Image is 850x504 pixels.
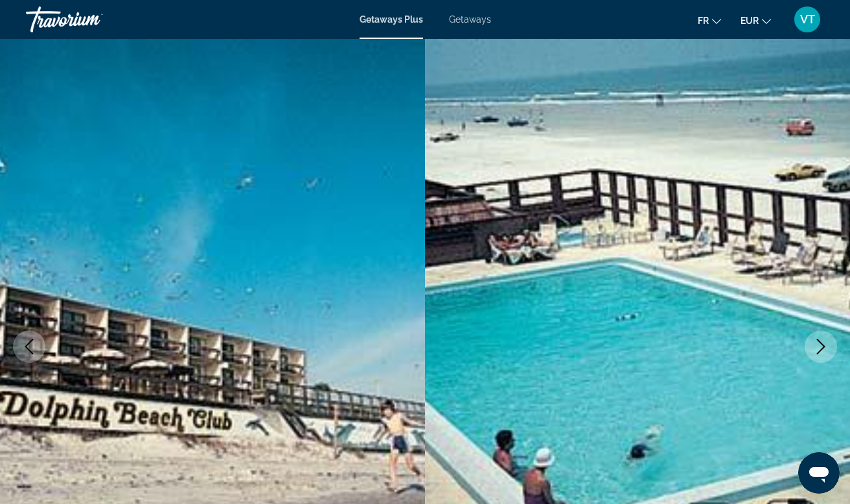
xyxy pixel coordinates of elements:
[798,452,840,494] iframe: Bouton de lancement de la fenêtre de messagerie
[26,3,155,36] a: Travorium
[698,11,721,30] button: Change language
[360,14,423,25] a: Getaways Plus
[741,16,759,26] span: EUR
[741,11,771,30] button: Change currency
[13,330,45,363] button: Previous image
[698,16,709,26] span: fr
[449,14,491,25] a: Getaways
[805,330,837,363] button: Next image
[790,6,824,33] button: User Menu
[800,13,815,26] span: VT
